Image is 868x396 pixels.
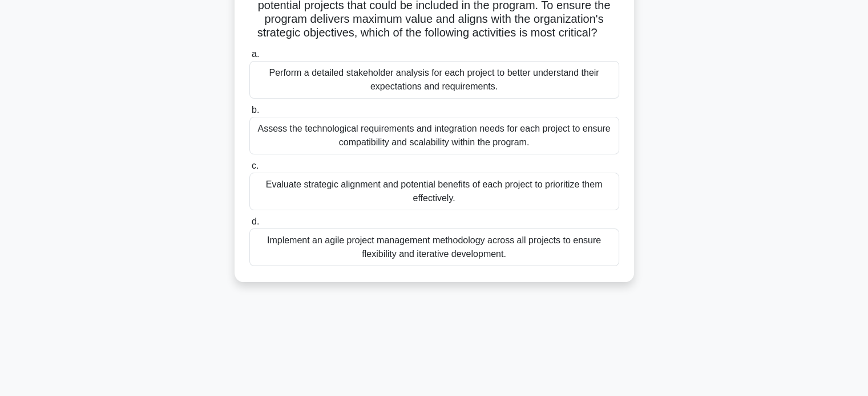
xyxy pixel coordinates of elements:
[252,49,259,59] span: a.
[249,61,619,99] div: Perform a detailed stakeholder analysis for each project to better understand their expectations ...
[249,117,619,154] div: Assess the technological requirements and integration needs for each project to ensure compatibil...
[249,173,619,210] div: Evaluate strategic alignment and potential benefits of each project to prioritize them effectively.
[252,161,259,170] span: c.
[249,228,619,266] div: Implement an agile project management methodology across all projects to ensure flexibility and i...
[252,217,259,226] span: d.
[252,105,259,115] span: b.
